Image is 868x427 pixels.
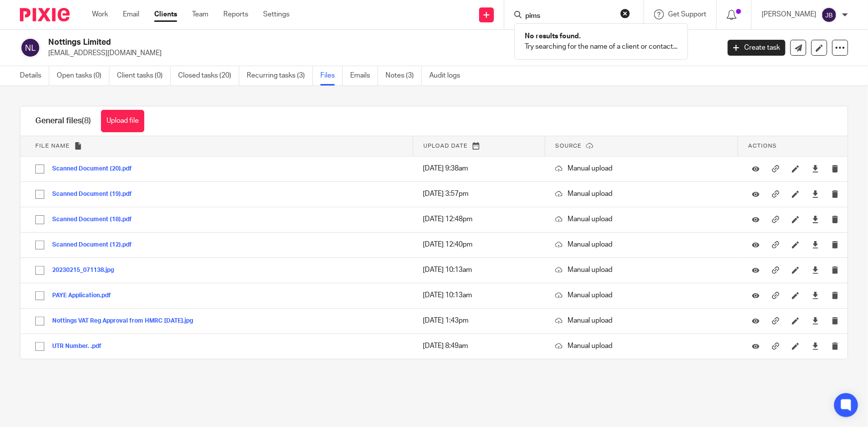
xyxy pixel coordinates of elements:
a: Reports [223,9,248,19]
span: (8) [82,117,91,125]
input: Select [30,261,49,280]
button: Nottings VAT Reg Approval from HMRC [DATE].jpg [52,318,200,325]
a: Create task [728,40,785,56]
a: Client tasks (0) [117,66,171,85]
p: Manual upload [555,265,728,275]
img: svg%3E [20,37,41,58]
button: PAYE Application.pdf [52,292,118,299]
p: Manual upload [555,240,728,250]
a: Download [812,240,819,250]
p: [DATE] 10:13am [423,265,535,275]
a: Files [320,66,343,85]
img: svg%3E [821,7,837,23]
span: Upload date [423,143,468,149]
a: Details [20,66,49,85]
p: [DATE] 3:57pm [423,189,535,199]
p: [DATE] 1:43pm [423,316,535,326]
a: Work [92,9,108,19]
a: Recurring tasks (3) [247,66,313,85]
span: Source [555,143,581,149]
button: Upload file [101,110,144,132]
a: Emails [350,66,378,85]
p: [PERSON_NAME] [762,9,816,19]
h1: General files [35,116,91,126]
img: Pixie [20,8,70,21]
span: Get Support [668,11,706,18]
a: Download [812,164,819,173]
p: [EMAIL_ADDRESS][DOMAIN_NAME] [48,48,713,58]
p: Manual upload [555,316,728,326]
a: Email [123,9,139,19]
button: Scanned Document (19).pdf [52,191,139,198]
a: Audit logs [429,66,468,85]
a: Download [812,214,819,224]
input: Select [30,312,49,331]
button: Scanned Document (12).pdf [52,242,139,249]
p: Manual upload [555,164,728,173]
p: Manual upload [555,341,728,351]
input: Select [30,210,49,229]
h2: Nottings Limited [48,37,580,48]
p: Manual upload [555,189,728,199]
span: Actions [748,143,777,149]
a: Download [812,265,819,275]
a: Download [812,290,819,300]
span: File name [35,143,70,149]
a: Download [812,341,819,351]
input: Select [30,286,49,305]
input: Search [524,12,614,21]
p: Manual upload [555,214,728,224]
p: [DATE] 10:13am [423,290,535,300]
a: Team [192,9,208,19]
p: [DATE] 12:40pm [423,240,535,250]
p: [DATE] 8:49am [423,341,535,351]
button: Scanned Document (18).pdf [52,216,139,223]
a: Clients [154,9,177,19]
input: Select [30,160,49,178]
button: Scanned Document (20).pdf [52,166,139,172]
input: Select [30,236,49,255]
button: UTR Number. .pdf [52,343,109,350]
input: Select [30,337,49,356]
p: [DATE] 12:48pm [423,214,535,224]
a: Notes (3) [386,66,422,85]
a: Download [812,189,819,199]
button: 20230215_071138.jpg [52,267,121,274]
a: Open tasks (0) [57,66,109,85]
a: Settings [263,9,289,19]
input: Select [30,185,49,204]
button: Clear [620,8,630,18]
a: Download [812,316,819,326]
p: Manual upload [555,290,728,300]
a: Closed tasks (20) [178,66,239,85]
p: [DATE] 9:38am [423,164,535,173]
